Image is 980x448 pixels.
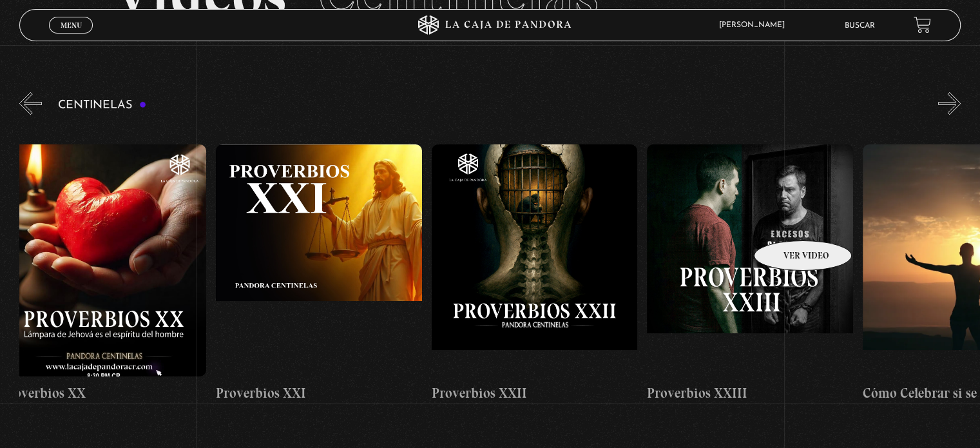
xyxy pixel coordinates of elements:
[19,92,42,115] button: Previous
[216,124,421,424] a: Proverbios XXI
[432,383,637,404] h4: Proverbios XXII
[216,383,421,404] h4: Proverbios XXI
[58,99,146,112] h3: Centinelas
[1,383,206,404] h4: Proverbios XX
[56,32,86,41] span: Cerrar
[914,16,931,34] a: View your shopping cart
[713,21,798,29] span: [PERSON_NAME]
[1,124,206,424] a: Proverbios XX
[61,21,82,29] span: Menu
[938,92,961,115] button: Next
[647,124,852,424] a: Proverbios XXIII
[845,22,875,30] a: Buscar
[647,383,852,404] h4: Proverbios XXIII
[432,124,637,424] a: Proverbios XXII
